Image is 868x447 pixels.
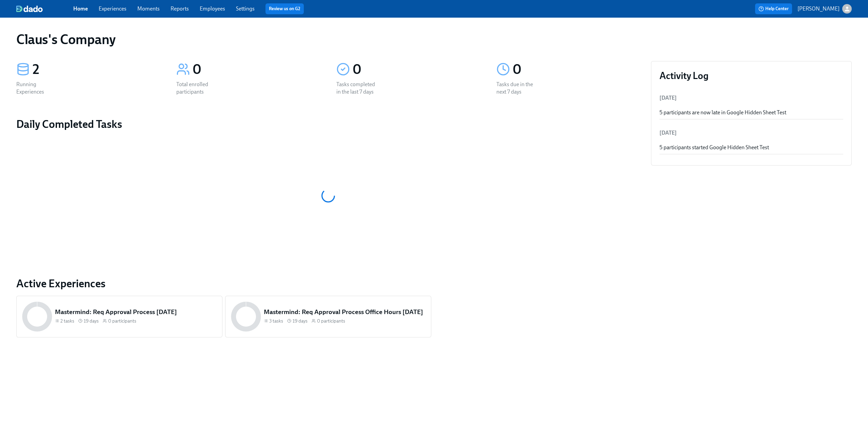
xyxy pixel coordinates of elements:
[659,144,843,151] div: 5 participants started Google Hidden Sheet Test
[496,81,540,96] div: Tasks due in the next 7 days
[353,61,480,78] div: 0
[16,117,640,131] h2: Daily Completed Tasks
[264,308,426,316] h5: Mastermind: Req Approval Process Office Hours [DATE]
[236,5,255,12] a: Settings
[137,5,160,12] a: Moments
[176,81,220,96] div: Total enrolled participants
[108,318,136,324] span: 0 participants
[33,61,160,78] div: 2
[758,5,789,12] span: Help Center
[73,5,88,12] a: Home
[659,70,843,82] h3: Activity Log
[16,31,116,47] h1: Claus's Company
[317,318,345,324] span: 0 participants
[16,296,222,337] a: Mastermind: Req Approval Process [DATE]2 tasks 19 days0 participants
[659,125,843,141] li: [DATE]
[269,318,283,324] span: 3 tasks
[797,5,840,13] p: [PERSON_NAME]
[171,5,189,12] a: Reports
[269,5,300,12] a: Review us on G2
[16,277,640,290] a: Active Experiences
[16,5,43,12] img: dado
[265,3,304,14] button: Review us on G2
[755,3,792,14] button: Help Center
[200,5,225,12] a: Employees
[193,61,320,78] div: 0
[513,61,640,78] div: 0
[659,109,843,116] div: 5 participants are now late in Google Hidden Sheet Test
[16,81,60,96] div: Running Experiences
[16,5,73,12] a: dado
[99,5,126,12] a: Experiences
[293,318,308,324] span: 19 days
[659,90,843,106] li: [DATE]
[60,318,74,324] span: 2 tasks
[55,308,217,316] h5: Mastermind: Req Approval Process [DATE]
[336,81,380,96] div: Tasks completed in the last 7 days
[225,296,431,337] a: Mastermind: Req Approval Process Office Hours [DATE]3 tasks 19 days0 participants
[84,318,99,324] span: 19 days
[797,4,852,14] button: [PERSON_NAME]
